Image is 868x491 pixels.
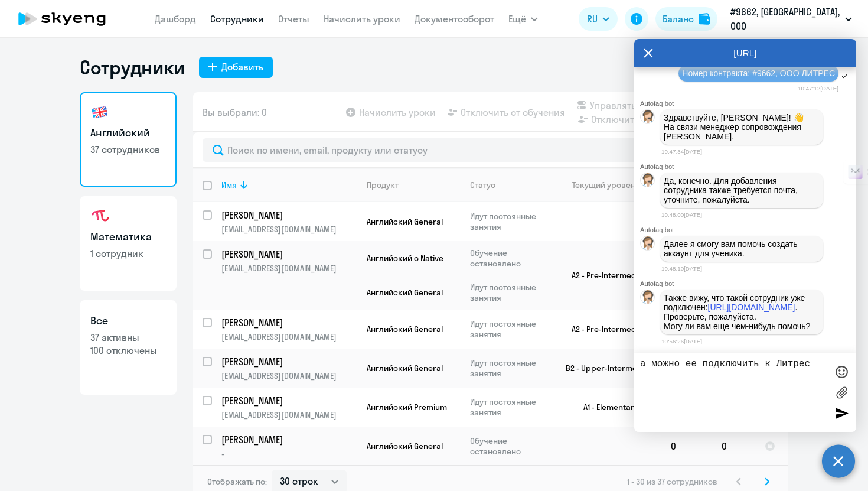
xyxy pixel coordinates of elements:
div: Добавить [221,60,263,74]
img: bot avatar [641,236,655,253]
div: Статус [470,180,495,190]
p: [PERSON_NAME] [221,209,355,222]
time: 10:56:26[DATE] [661,338,702,344]
span: RU [587,12,598,26]
p: [PERSON_NAME] [221,433,355,446]
td: A2 - Pre-Intermediate [552,241,661,310]
span: Ещё [508,12,526,26]
span: Номер контракта: #9662, ООО ЛИТРЕС [682,69,835,78]
p: - [221,448,357,459]
p: [EMAIL_ADDRESS][DOMAIN_NAME] [221,409,357,420]
textarea: а можно ее подключить к Литрес [640,359,827,426]
button: Добавить [199,57,273,78]
span: Английский General [367,287,443,298]
a: [PERSON_NAME] [221,316,357,329]
p: Идут постоянные занятия [470,211,551,232]
a: Сотрудники [210,13,264,25]
p: Идут постоянные занятия [470,357,551,379]
a: Начислить уроки [324,13,400,25]
p: Идут постоянные занятия [470,282,551,303]
p: Обучение остановлено [470,248,551,269]
p: [PERSON_NAME] [221,394,355,407]
p: #9662, [GEOGRAPHIC_DATA], ООО [730,5,840,33]
td: 0 [712,427,755,466]
a: [PERSON_NAME] [221,248,357,261]
p: Здравствуйте, [PERSON_NAME]! 👋 [664,113,820,122]
a: [PERSON_NAME] [221,209,357,222]
input: Поиск по имени, email, продукту или статусу [203,138,779,162]
a: Английский37 сотрудников [80,92,177,187]
div: Продукт [367,180,399,190]
div: Имя [221,180,357,190]
time: 10:47:34[DATE] [661,148,702,155]
img: bot avatar [641,173,655,190]
img: bot avatar [641,290,655,307]
a: [URL][DOMAIN_NAME] [708,303,795,312]
div: Имя [221,180,237,190]
td: A1 - Elementary [552,388,661,427]
a: [PERSON_NAME] [221,433,357,446]
p: Также вижу, что такой сотрудник уже подключен: . Проверьте, пожалуйста. Могу ли вам еще чем-нибуд... [664,293,820,331]
div: Autofaq bot [640,280,856,287]
div: Autofaq bot [640,163,856,170]
time: 10:48:00[DATE] [661,212,702,218]
div: Autofaq bot [640,100,856,107]
span: Английский General [367,216,443,227]
td: 0 [661,427,712,466]
a: Математика1 сотрудник [80,196,177,291]
p: Далее я смогу вам помочь создать аккаунт для ученика. [664,239,820,258]
p: 1 сотрудник [90,247,166,260]
div: Текущий уровень [561,180,661,190]
div: Autofaq bot [640,226,856,233]
button: Ещё [508,7,538,31]
h3: Английский [90,125,166,141]
span: Английский Premium [367,402,447,412]
p: [PERSON_NAME] [221,316,355,329]
span: Английский с Native [367,253,443,264]
p: [EMAIL_ADDRESS][DOMAIN_NAME] [221,370,357,381]
a: Все37 активны100 отключены [80,300,177,395]
h3: Все [90,313,166,329]
p: [EMAIL_ADDRESS][DOMAIN_NAME] [221,331,357,342]
p: Да, конечно. Для добавления сотрудника также требуется почта, уточните, пожалуйста. [664,176,820,204]
time: 10:47:12[DATE] [798,85,838,92]
h1: Сотрудники [80,56,185,79]
img: balance [699,13,710,25]
button: #9662, [GEOGRAPHIC_DATA], ООО [725,5,858,33]
span: Английский General [367,363,443,373]
p: 37 сотрудников [90,143,166,156]
a: [PERSON_NAME] [221,355,357,368]
button: RU [579,7,618,31]
img: math [90,207,109,226]
button: Балансbalance [655,7,717,31]
label: Лимит 10 файлов [833,383,850,401]
p: [PERSON_NAME] [221,248,355,261]
div: Баланс [663,12,694,26]
span: Отображать по: [207,476,267,487]
p: 100 отключены [90,344,166,357]
td: A2 - Pre-Intermediate [552,310,661,349]
span: Английский General [367,441,443,451]
p: Обучение остановлено [470,435,551,457]
p: На связи менеджер сопровождения [PERSON_NAME]. [664,122,820,141]
a: Документооборот [415,13,494,25]
a: Дашборд [155,13,196,25]
img: bot avatar [641,110,655,127]
div: Текущий уровень [572,180,639,190]
p: Идут постоянные занятия [470,396,551,418]
span: Английский General [367,324,443,334]
time: 10:48:10[DATE] [661,265,702,272]
p: 37 активны [90,331,166,344]
p: [EMAIL_ADDRESS][DOMAIN_NAME] [221,224,357,235]
h3: Математика [90,229,166,245]
td: B2 - Upper-Intermediate [552,349,661,388]
span: 1 - 30 из 37 сотрудников [627,476,717,487]
p: Идут постоянные занятия [470,318,551,340]
p: [EMAIL_ADDRESS][DOMAIN_NAME] [221,263,357,274]
a: [PERSON_NAME] [221,394,357,407]
a: Отчеты [278,13,309,25]
p: [PERSON_NAME] [221,355,355,368]
img: english [90,103,109,122]
span: Вы выбрали: 0 [203,105,267,119]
